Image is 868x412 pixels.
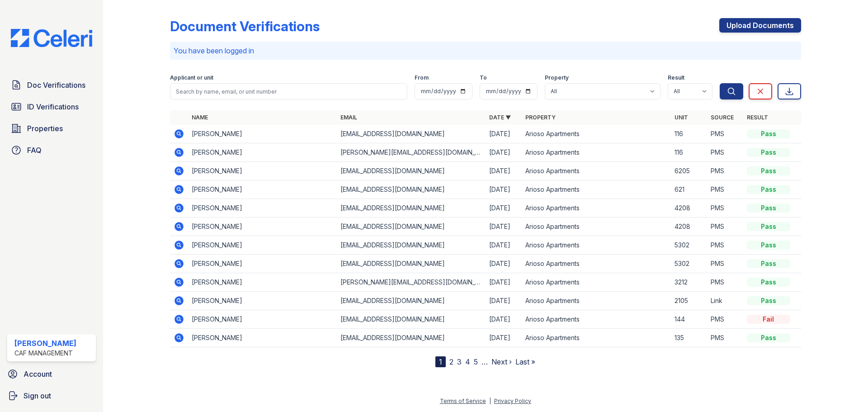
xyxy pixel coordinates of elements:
div: Pass [747,296,790,305]
div: Pass [747,185,790,194]
td: [DATE] [486,180,522,199]
td: [PERSON_NAME] [188,273,337,292]
div: Pass [747,241,790,250]
td: 135 [671,329,707,347]
td: [DATE] [486,329,522,347]
td: 5302 [671,255,707,273]
div: [PERSON_NAME] [14,338,76,349]
a: Properties [7,119,96,137]
td: 116 [671,143,707,162]
span: Properties [27,123,63,134]
a: FAQ [7,141,96,159]
td: Arioso Apartments [522,236,670,255]
td: PMS [707,125,743,143]
td: 4208 [671,199,707,218]
div: Pass [747,129,790,138]
a: Sign out [4,387,99,405]
a: Date ▼ [489,114,511,121]
span: Doc Verifications [27,80,85,90]
td: Arioso Apartments [522,199,670,218]
td: 621 [671,180,707,199]
div: Document Verifications [170,18,320,34]
div: | [489,398,491,404]
td: [PERSON_NAME] [188,329,337,347]
td: [EMAIL_ADDRESS][DOMAIN_NAME] [337,199,486,218]
td: [DATE] [486,162,522,180]
td: Arioso Apartments [522,292,670,310]
label: To [480,74,487,81]
a: Terms of Service [440,398,486,404]
td: 2105 [671,292,707,310]
td: [DATE] [486,273,522,292]
td: Arioso Apartments [522,125,670,143]
a: Property [525,114,556,121]
span: Account [24,369,52,379]
div: Pass [747,333,790,342]
a: 5 [474,357,478,366]
td: [DATE] [486,143,522,162]
td: [EMAIL_ADDRESS][DOMAIN_NAME] [337,218,486,236]
td: [DATE] [486,292,522,310]
td: 116 [671,125,707,143]
td: [EMAIL_ADDRESS][DOMAIN_NAME] [337,180,486,199]
td: [DATE] [486,236,522,255]
td: Arioso Apartments [522,273,670,292]
td: [PERSON_NAME] [188,236,337,255]
td: Arioso Apartments [522,180,670,199]
td: 6205 [671,162,707,180]
td: PMS [707,218,743,236]
div: Pass [747,148,790,157]
td: PMS [707,180,743,199]
a: Source [711,114,734,121]
td: PMS [707,255,743,273]
a: ID Verifications [7,98,96,116]
td: [PERSON_NAME] [188,218,337,236]
a: Email [340,114,357,121]
span: FAQ [27,145,42,156]
img: CE_Logo_Blue-a8612792a0a2168367f1c8372b55b34899dd931a85d93a1a3d3e32e68fde9ad4.png [4,29,99,47]
a: Result [747,114,768,121]
td: 144 [671,310,707,329]
td: [DATE] [486,218,522,236]
div: 1 [435,356,446,367]
a: Doc Verifications [7,76,96,94]
a: Upload Documents [719,18,801,33]
td: 4208 [671,218,707,236]
input: Search by name, email, or unit number [170,83,407,99]
td: Arioso Apartments [522,255,670,273]
a: 3 [457,357,462,366]
td: [EMAIL_ADDRESS][DOMAIN_NAME] [337,236,486,255]
span: ID Verifications [27,101,79,112]
td: [DATE] [486,255,522,273]
div: CAF Management [14,349,76,358]
td: [PERSON_NAME] [188,199,337,218]
td: [EMAIL_ADDRESS][DOMAIN_NAME] [337,329,486,347]
td: Arioso Apartments [522,162,670,180]
td: [PERSON_NAME] [188,310,337,329]
div: Fail [747,315,790,324]
a: Account [4,365,99,383]
td: PMS [707,143,743,162]
a: Privacy Policy [494,398,531,404]
a: Name [192,114,208,121]
td: Link [707,292,743,310]
div: Pass [747,166,790,175]
td: [PERSON_NAME] [188,162,337,180]
td: Arioso Apartments [522,329,670,347]
a: 4 [465,357,470,366]
td: Arioso Apartments [522,143,670,162]
label: Result [668,74,684,81]
label: Property [545,74,569,81]
td: [EMAIL_ADDRESS][DOMAIN_NAME] [337,310,486,329]
td: 5302 [671,236,707,255]
td: Arioso Apartments [522,310,670,329]
td: [PERSON_NAME] [188,292,337,310]
td: [PERSON_NAME][EMAIL_ADDRESS][DOMAIN_NAME] [337,143,486,162]
td: PMS [707,236,743,255]
td: PMS [707,273,743,292]
div: Pass [747,204,790,213]
td: [PERSON_NAME] [188,143,337,162]
td: PMS [707,329,743,347]
td: PMS [707,162,743,180]
td: [DATE] [486,310,522,329]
